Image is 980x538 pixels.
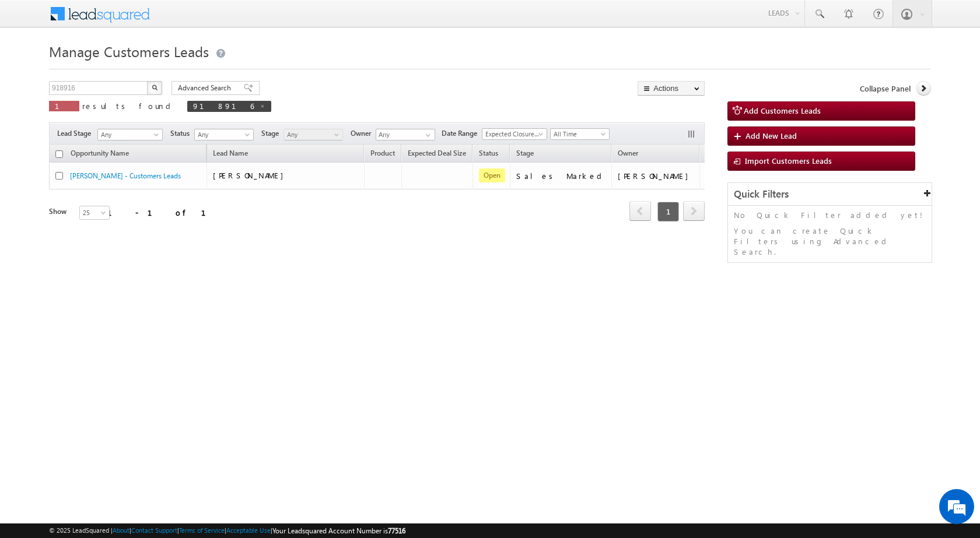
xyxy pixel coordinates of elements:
p: You can create Quick Filters using Advanced Search. [734,226,926,257]
span: Owner [351,128,376,139]
span: results found [82,101,175,111]
a: Expected Deal Size [402,147,472,162]
span: Date Range [442,128,482,139]
span: Add Customers Leads [744,106,821,115]
a: prev [629,202,651,221]
span: Open [479,168,505,182]
a: About [113,526,129,534]
a: Opportunity Name [65,147,135,162]
span: next [683,201,705,221]
span: Actions [700,146,735,161]
span: Collapse Panel [860,83,911,94]
span: 77516 [388,526,405,535]
a: Any [283,129,343,140]
a: Stage [510,147,540,162]
span: Lead Stage [57,128,96,139]
img: Search [152,85,157,90]
input: Type to Search [376,129,435,140]
a: 25 [79,206,110,220]
a: Any [97,129,163,140]
div: 1 - 1 of 1 [107,206,220,219]
span: 25 [80,208,111,218]
a: Contact Support [131,526,177,534]
span: Product [370,149,395,157]
span: 918916 [193,101,254,111]
span: Any [195,129,250,140]
span: Your Leadsquared Account Number is [272,526,405,535]
span: Any [284,129,339,140]
span: Advanced Search [178,83,235,93]
span: Lead Name [207,147,254,162]
span: Manage Customers Leads [49,42,209,61]
a: Expected Closure Date [482,128,547,140]
p: No Quick Filter added yet! [734,210,926,220]
span: All Time [551,129,606,139]
span: 1 [657,202,679,221]
span: [PERSON_NAME] [213,170,289,180]
button: Actions [638,81,705,96]
span: © 2025 LeadSquared | | | | | [49,525,405,536]
a: Terms of Service [179,526,225,534]
a: Status [473,147,504,162]
span: Any [98,129,159,140]
a: All Time [550,128,610,140]
input: Check all records [55,150,63,158]
a: Acceptable Use [226,526,271,534]
span: Import Customers Leads [745,156,832,166]
a: [PERSON_NAME] - Customers Leads [70,171,181,180]
span: prev [629,201,651,221]
span: Opportunity Name [71,149,129,157]
span: 1 [55,101,73,111]
a: Show All Items [419,129,434,141]
span: Expected Closure Date [482,129,543,139]
div: [PERSON_NAME] [618,171,694,181]
span: Add New Lead [745,131,797,140]
a: Any [194,129,254,140]
div: Show [49,206,70,217]
a: next [683,202,705,221]
span: Expected Deal Size [408,149,466,157]
span: Owner [618,149,638,157]
div: Sales Marked [516,171,606,181]
span: Stage [261,128,283,139]
div: Quick Filters [728,183,932,206]
span: Status [170,128,194,139]
span: Stage [516,149,534,157]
